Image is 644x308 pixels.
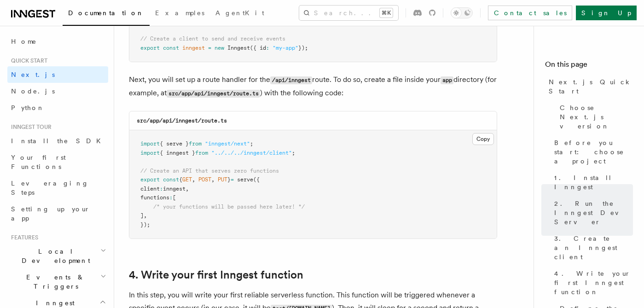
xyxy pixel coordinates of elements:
span: : [160,186,163,192]
span: Leveraging Steps [11,180,89,196]
code: src/app/api/inngest/route.ts [137,117,227,124]
span: Quick start [7,57,47,64]
span: export [140,176,160,183]
span: "inngest/next" [205,140,250,147]
a: Documentation [63,3,150,26]
a: Setting up your app [7,201,108,227]
span: /* your functions will be passed here later! */ [153,203,305,210]
a: 3. Create an Inngest client [551,230,633,265]
a: Node.js [7,83,108,99]
p: Next, you will set up a route handler for the route. To do so, create a file inside your director... [129,73,497,100]
button: Events & Triggers [7,269,108,295]
span: from [189,140,202,147]
span: ({ [253,176,260,183]
span: ({ id [250,45,266,51]
span: = [231,176,234,183]
span: Documentation [68,9,144,17]
button: Local Development [7,243,108,269]
span: from [195,150,208,156]
span: , [144,212,147,219]
a: Examples [150,3,210,25]
span: }); [140,221,150,228]
span: 4. Write your first Inngest function [554,269,633,296]
a: Python [7,99,108,116]
span: ; [292,150,295,156]
button: Copy [472,133,494,145]
span: = [208,45,211,51]
span: Local Development [7,247,100,265]
span: , [186,186,189,192]
a: Contact sales [488,6,572,20]
a: Home [7,33,108,50]
span: Features [7,234,38,241]
span: Examples [155,9,204,17]
span: GET [182,176,192,183]
span: serve [237,176,253,183]
span: , [192,176,195,183]
span: export [140,45,160,51]
code: app [441,76,453,84]
span: Your first Functions [11,154,66,170]
span: import [140,140,160,147]
span: : [266,45,269,51]
button: Toggle dark mode [451,7,473,18]
span: import [140,150,160,156]
span: Inngest [227,45,250,51]
span: 3. Create an Inngest client [554,234,633,262]
span: , [211,176,215,183]
span: new [215,45,224,51]
a: Sign Up [576,6,637,20]
span: Events & Triggers [7,273,100,291]
span: Install the SDK [11,137,106,145]
span: { inngest } [160,150,195,156]
a: 1. Install Inngest [551,169,633,195]
span: // Create an API that serves zero functions [140,168,279,174]
span: 1. Install Inngest [554,173,633,192]
span: AgentKit [215,9,264,17]
span: Before you start: choose a project [554,138,633,166]
span: "my-app" [273,45,298,51]
span: POST [198,176,211,183]
span: Next.js Quick Start [549,77,633,96]
span: Python [11,104,45,111]
span: { serve } [160,140,189,147]
span: Inngest tour [7,123,52,131]
a: AgentKit [210,3,270,25]
a: 4. Write your first Inngest function [551,265,633,300]
span: Home [11,37,37,46]
span: // Create a client to send and receive events [140,35,285,42]
code: /api/inngest [270,76,312,84]
a: 2. Run the Inngest Dev Server [551,195,633,230]
span: client [140,186,160,192]
span: }); [298,45,308,51]
span: [ [173,194,176,201]
a: 4. Write your first Inngest function [129,268,303,281]
span: Next.js [11,71,55,78]
span: Choose Next.js version [560,103,633,131]
a: Your first Functions [7,149,108,175]
span: Setting up your app [11,205,90,222]
span: } [227,176,231,183]
span: ] [140,212,144,219]
span: PUT [218,176,227,183]
span: ; [250,140,253,147]
a: Choose Next.js version [556,99,633,134]
a: Next.js [7,66,108,83]
h4: On this page [545,59,633,74]
span: "../../../inngest/client" [211,150,292,156]
span: : [169,194,173,201]
code: src/app/api/inngest/route.ts [167,90,260,98]
button: Search...⌘K [299,6,398,20]
span: Node.js [11,87,55,95]
span: functions [140,194,169,201]
span: const [163,176,179,183]
span: 2. Run the Inngest Dev Server [554,199,633,227]
span: inngest [182,45,205,51]
span: inngest [163,186,186,192]
a: Install the SDK [7,133,108,149]
kbd: ⌘K [380,8,393,17]
a: Leveraging Steps [7,175,108,201]
span: { [179,176,182,183]
a: Next.js Quick Start [545,74,633,99]
a: Before you start: choose a project [551,134,633,169]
